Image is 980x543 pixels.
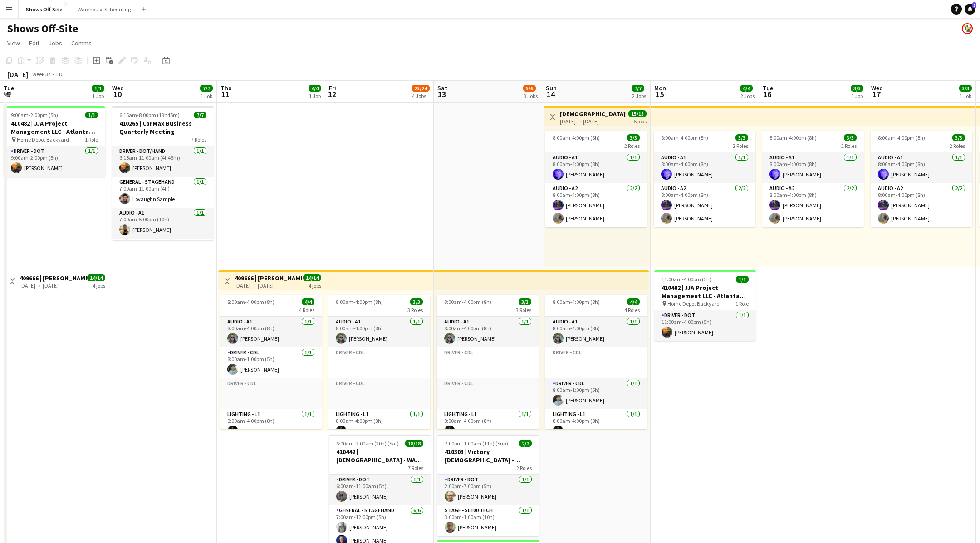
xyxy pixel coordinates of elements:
h3: 410482 | JJA Project Management LLC - Atlanta Food & Wine Festival - Home Depot Backyard - Deliver [4,119,105,136]
div: 4 jobs [309,281,321,289]
span: 3/3 [410,298,423,305]
app-card-role-placeholder: Driver - CDL [545,347,647,378]
div: EDT [56,71,66,78]
app-card-role: Stage - SL100 Tech1/13:00pm-1:00am (10h)[PERSON_NAME] [437,505,539,536]
span: 4 Roles [624,307,640,313]
span: 8:00am-4:00pm (8h) [661,134,708,141]
span: 1 Role [85,136,98,143]
span: 2/2 [519,440,532,447]
span: Fri [329,84,336,92]
app-card-role-placeholder: Driver - CDL [220,378,322,409]
app-card-role: Audio - A11/18:00am-4:00pm (8h)[PERSON_NAME] [328,317,430,347]
span: 7/7 [194,112,206,118]
span: 2 Roles [516,465,532,471]
span: Week 37 [30,71,53,78]
span: 3/3 [851,85,863,92]
app-card-role: Audio - A22/28:00am-4:00pm (8h)[PERSON_NAME][PERSON_NAME] [545,183,647,227]
span: 8:00am-4:00pm (8h) [336,298,383,305]
span: 2 Roles [950,142,965,149]
span: 23/24 [412,85,430,92]
span: Tue [4,84,14,92]
span: 4/4 [309,85,321,92]
app-card-role: Audio - A11/18:00am-4:00pm (8h)[PERSON_NAME] [654,152,755,183]
span: 15 [653,89,666,99]
span: 3 Roles [407,307,423,313]
span: Wed [112,84,124,92]
span: 1/1 [736,276,749,283]
div: 8:00am-4:00pm (8h)3/33 RolesAudio - A11/18:00am-4:00pm (8h)[PERSON_NAME]Driver - CDLDriver - CDLL... [328,295,430,429]
app-card-role: Lighting - L11/18:00am-4:00pm (8h)[PERSON_NAME] [545,409,647,440]
div: [DATE] [7,70,28,79]
div: 1 Job [92,93,104,99]
app-job-card: 9:00am-2:00pm (5h)1/1410482 | JJA Project Management LLC - Atlanta Food & Wine Festival - Home De... [4,106,105,177]
app-card-role: Driver - CDL1/18:00am-1:00pm (5h)[PERSON_NAME] [545,378,647,409]
a: Jobs [45,37,66,49]
span: 4/4 [740,85,753,92]
h1: Shows Off-Site [7,22,78,35]
div: [DATE] → [DATE] [560,118,627,125]
span: Sat [437,84,447,92]
app-card-role: Audio - A11/18:00am-4:00pm (8h)[PERSON_NAME] [871,152,972,183]
span: 9 [2,89,14,99]
span: 3/3 [844,134,857,141]
div: [DATE] → [DATE] [20,282,87,289]
span: 2 Roles [733,142,748,149]
div: [DATE] → [DATE] [235,282,302,289]
app-card-role: Audio - A22/28:00am-4:00pm (8h)[PERSON_NAME][PERSON_NAME] [654,183,755,227]
h3: 410303 | Victory [DEMOGRAPHIC_DATA] - Volunteer Appreciation Event [437,448,539,464]
a: 5 [965,4,975,15]
span: 8:00am-4:00pm (8h) [769,134,817,141]
span: 3/3 [952,134,965,141]
span: 8:00am-4:00pm (8h) [227,298,274,305]
span: 4/4 [627,298,640,305]
span: 16 [761,89,773,99]
h3: 410442 | [DEMOGRAPHIC_DATA] - WAVE College Ministry 2025 [329,448,431,464]
span: Comms [71,39,92,47]
app-job-card: 8:00am-4:00pm (8h)3/33 RolesAudio - A11/18:00am-4:00pm (8h)[PERSON_NAME]Driver - CDLDriver - CDLL... [437,295,539,429]
div: 4 Jobs [412,93,429,99]
app-card-role: Audio - A22/28:00am-4:00pm (8h)[PERSON_NAME][PERSON_NAME] [762,183,864,227]
div: 5 jobs [634,117,647,125]
h3: [DEMOGRAPHIC_DATA] Purse [PERSON_NAME] -- 409866 [560,110,627,118]
div: 2 Jobs [632,93,646,99]
app-card-role: Driver - CDL1/18:00am-1:00pm (5h)[PERSON_NAME] [220,347,322,378]
app-job-card: 11:00am-4:00pm (5h)1/1410482 | JJA Project Management LLC - Atlanta Food & Wine Festival - Home D... [654,270,756,341]
span: 8:00am-4:00pm (8h) [553,134,600,141]
span: 5/6 [523,85,536,92]
span: 4/4 [302,298,314,305]
span: Mon [654,84,666,92]
span: 14 [544,89,557,99]
app-card-role-placeholder: Driver - CDL [437,378,539,409]
app-card-role: Video - TD/ Show Caller1/1 [112,239,214,269]
app-card-role: Driver - DOT1/111:00am-4:00pm (5h)[PERSON_NAME] [654,310,756,341]
app-job-card: 8:00am-4:00pm (8h)3/32 RolesAudio - A11/18:00am-4:00pm (8h)[PERSON_NAME]Audio - A22/28:00am-4:00p... [654,131,755,227]
app-card-role: Lighting - L11/18:00am-4:00pm (8h)[PERSON_NAME] [437,409,539,440]
app-job-card: 8:00am-4:00pm (8h)3/32 RolesAudio - A11/18:00am-4:00pm (8h)[PERSON_NAME]Audio - A22/28:00am-4:00p... [871,131,972,227]
div: 1 Job [201,93,212,99]
app-user-avatar: Labor Coordinator [962,23,973,34]
span: Jobs [49,39,62,47]
span: 7 Roles [408,465,423,471]
span: 14/14 [87,274,105,281]
span: 7 Roles [191,136,206,143]
app-job-card: 8:00am-4:00pm (8h)4/44 RolesAudio - A11/18:00am-4:00pm (8h)[PERSON_NAME]Driver - CDLDriver - CDL1... [545,295,647,429]
app-job-card: 8:00am-4:00pm (8h)3/32 RolesAudio - A11/18:00am-4:00pm (8h)[PERSON_NAME]Audio - A22/28:00am-4:00p... [545,131,647,227]
span: 18/18 [405,440,423,447]
span: 6:15am-8:00pm (13h45m) [119,112,180,118]
app-job-card: 2:00pm-1:00am (11h) (Sun)2/2410303 | Victory [DEMOGRAPHIC_DATA] - Volunteer Appreciation Event2 R... [437,435,539,536]
span: 3/3 [627,134,640,141]
span: 12 [328,89,336,99]
span: Wed [871,84,883,92]
span: Home Depot Backyard [17,136,69,143]
a: Comms [68,37,95,49]
span: 8:00am-4:00pm (8h) [553,298,600,305]
span: 8:00am-4:00pm (8h) [444,298,491,305]
app-job-card: 8:00am-4:00pm (8h)3/32 RolesAudio - A11/18:00am-4:00pm (8h)[PERSON_NAME]Audio - A22/28:00am-4:00p... [762,131,864,227]
span: 7/7 [632,85,644,92]
span: Sun [546,84,557,92]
